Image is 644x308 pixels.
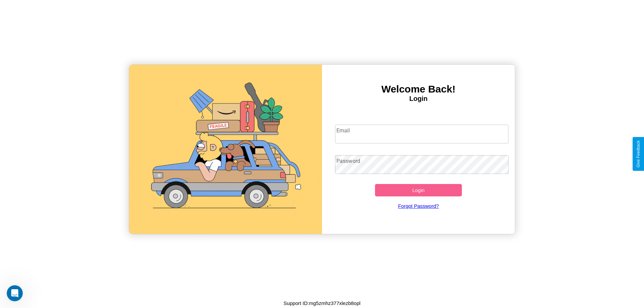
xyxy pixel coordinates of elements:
[636,140,641,168] div: Give Feedback
[7,285,23,301] iframe: Intercom live chat
[322,95,515,103] h4: Login
[283,299,360,308] p: Support ID: mg5zmhz377xlezb8opl
[375,184,462,196] button: Login
[129,65,322,234] img: gif
[322,83,515,95] h3: Welcome Back!
[332,196,505,215] a: Forgot Password?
